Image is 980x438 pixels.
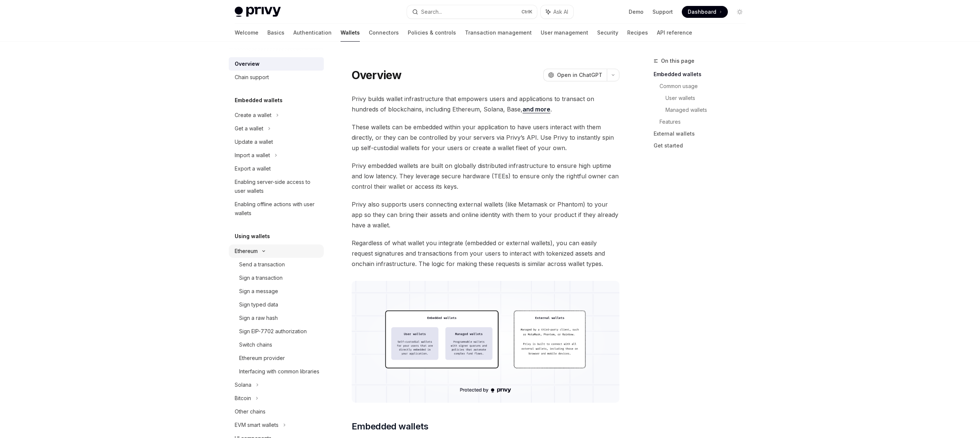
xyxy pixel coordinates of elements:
[239,340,272,349] div: Switch chains
[229,162,324,175] a: Export a wallet
[229,258,324,271] a: Send a transaction
[654,140,752,152] a: Get started
[660,80,752,92] a: Common usage
[654,128,752,140] a: External wallets
[235,232,270,241] h5: Using wallets
[229,135,324,149] a: Update a wallet
[352,421,428,432] span: Embedded wallets
[229,271,324,285] a: Sign a transaction
[543,69,607,81] button: Open in ChatGPT
[229,365,324,378] a: Interfacing with common libraries
[352,281,619,403] img: images/walletoverview.png
[239,354,285,363] div: Ethereum provider
[267,24,284,42] a: Basics
[521,9,533,15] span: Ctrl K
[352,68,402,82] h1: Overview
[541,5,573,19] button: Ask AI
[239,367,319,376] div: Interfacing with common libraries
[235,124,263,133] div: Get a wallet
[229,57,324,71] a: Overview
[352,199,619,230] span: Privy also supports users connecting external wallets (like Metamask or Phantom) to your app so t...
[235,96,283,105] h5: Embedded wallets
[235,73,269,82] div: Chain support
[629,8,644,16] a: Demo
[352,160,619,192] span: Privy embedded wallets are built on globally distributed infrastructure to ensure high uptime and...
[688,8,716,16] span: Dashboard
[734,6,746,18] button: Toggle dark mode
[235,178,319,195] div: Enabling server-side access to user wallets
[341,24,360,42] a: Wallets
[235,164,271,173] div: Export a wallet
[229,325,324,338] a: Sign EIP-7702 authorization
[235,111,271,120] div: Create a wallet
[352,94,619,114] span: Privy builds wallet infrastructure that empowers users and applications to transact on hundreds o...
[239,327,307,336] div: Sign EIP-7702 authorization
[665,104,752,116] a: Managed wallets
[597,24,618,42] a: Security
[553,8,568,16] span: Ask AI
[229,311,324,325] a: Sign a raw hash
[229,285,324,298] a: Sign a message
[235,59,260,68] div: Overview
[235,200,319,218] div: Enabling offline actions with user wallets
[657,24,692,42] a: API reference
[235,7,281,17] img: light logo
[235,247,258,256] div: Ethereum
[235,151,270,160] div: Import a wallet
[235,380,251,389] div: Solana
[369,24,399,42] a: Connectors
[541,24,588,42] a: User management
[239,260,285,269] div: Send a transaction
[465,24,532,42] a: Transaction management
[352,238,619,269] span: Regardless of what wallet you integrate (embedded or external wallets), you can easily request si...
[652,8,673,16] a: Support
[229,175,324,198] a: Enabling server-side access to user wallets
[235,394,251,403] div: Bitcoin
[522,106,550,113] a: and more
[229,71,324,84] a: Chain support
[661,56,694,65] span: On this page
[421,7,442,16] div: Search...
[235,137,273,146] div: Update a wallet
[352,122,619,153] span: These wallets can be embedded within your application to have users interact with them directly, ...
[654,68,752,80] a: Embedded wallets
[235,407,266,416] div: Other chains
[229,298,324,311] a: Sign typed data
[665,92,752,104] a: User wallets
[682,6,728,18] a: Dashboard
[627,24,648,42] a: Recipes
[229,338,324,351] a: Switch chains
[235,421,279,429] div: EVM smart wallets
[229,198,324,220] a: Enabling offline actions with user wallets
[239,287,278,296] div: Sign a message
[239,300,278,309] div: Sign typed data
[239,314,278,322] div: Sign a raw hash
[407,5,537,19] button: Search...CtrlK
[660,116,752,128] a: Features
[557,71,602,79] span: Open in ChatGPT
[229,351,324,365] a: Ethereum provider
[235,24,258,42] a: Welcome
[408,24,456,42] a: Policies & controls
[229,405,324,418] a: Other chains
[293,24,332,42] a: Authentication
[239,273,283,282] div: Sign a transaction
